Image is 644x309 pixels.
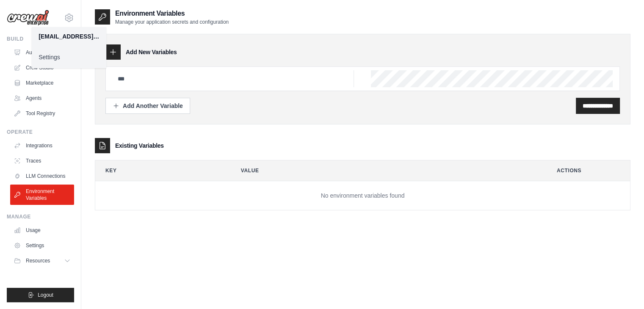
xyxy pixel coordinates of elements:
[115,141,164,150] h3: Existing Variables
[10,185,74,205] a: Environment Variables
[10,107,74,120] a: Tool Registry
[7,10,49,26] img: Logo
[10,154,74,168] a: Traces
[7,213,74,220] div: Manage
[95,181,630,210] td: No environment variables found
[10,91,74,105] a: Agents
[10,61,74,74] a: Crew Studio
[115,19,229,25] p: Manage your application secrets and configuration
[126,48,177,56] h3: Add New Variables
[39,32,100,41] div: [EMAIL_ADDRESS][PERSON_NAME][DOMAIN_NAME]
[10,46,74,59] a: Automations
[10,223,74,237] a: Usage
[7,36,74,42] div: Build
[105,98,190,114] button: Add Another Variable
[10,139,74,152] a: Integrations
[547,160,630,181] th: Actions
[231,160,540,181] th: Value
[115,8,229,19] h2: Environment Variables
[38,292,53,298] span: Logout
[10,169,74,183] a: LLM Connections
[10,239,74,252] a: Settings
[10,76,74,90] a: Marketplace
[32,50,106,65] a: Settings
[10,254,74,268] button: Resources
[95,160,224,181] th: Key
[7,288,74,302] button: Logout
[7,129,74,135] div: Operate
[26,257,50,264] span: Resources
[113,102,183,110] div: Add Another Variable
